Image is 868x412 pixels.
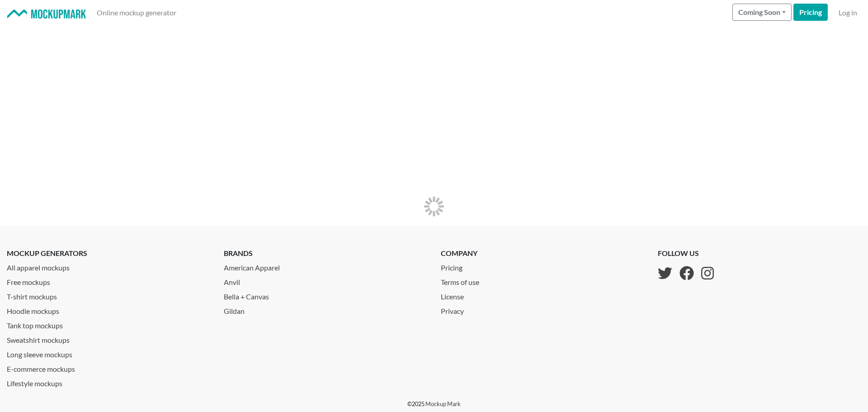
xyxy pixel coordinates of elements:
p: company [441,248,486,259]
p: © 2025 [407,400,461,408]
a: Pricing [793,4,828,21]
a: Anvil [224,273,427,288]
a: Mockup Mark [425,400,461,407]
a: Free mockups [7,273,210,288]
a: Privacy [441,302,486,317]
p: mockup generators [7,248,210,259]
a: Pricing [441,259,486,273]
a: Tank top mockups [7,317,210,331]
a: Sweatshirt mockups [7,331,210,346]
a: T-shirt mockups [7,288,210,302]
a: Lifestyle mockups [7,374,210,389]
a: Bella + Canvas [224,288,427,302]
a: Hoodie mockups [7,302,210,317]
a: All apparel mockups [7,259,210,273]
a: Gildan [224,302,427,317]
img: Mockup Mark [7,9,86,19]
a: Long sleeve mockups [7,346,210,360]
a: American Apparel [224,259,427,273]
p: brands [224,248,427,259]
a: License [441,288,486,302]
a: Online mockup generator [93,4,180,22]
a: E-commerce mockups [7,360,210,374]
a: Log in [835,4,861,22]
button: Coming Soon [732,4,792,21]
p: follow us [658,248,714,259]
a: Terms of use [441,273,486,288]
